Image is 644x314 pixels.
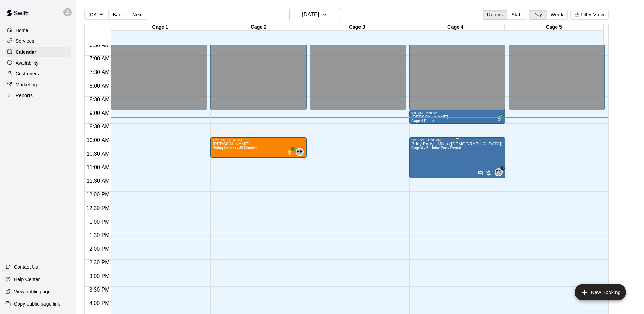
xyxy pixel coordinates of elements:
[16,81,37,88] p: Marketing
[478,170,483,176] svg: Has notes
[85,178,111,184] span: 11:30 AM
[529,10,547,20] button: Day
[496,115,503,122] span: All customers have paid
[296,148,304,156] div: Rafael Betances
[496,169,501,176] span: FD
[5,69,71,79] a: Customers
[88,232,111,238] span: 1:30 PM
[14,288,51,295] p: View public page
[85,205,111,211] span: 12:30 PM
[14,300,60,307] p: Copy public page link
[88,97,111,102] span: 8:30 AM
[507,10,526,20] button: Staff
[108,10,128,20] button: Back
[497,168,503,176] span: Front Desk & 1 other
[88,83,111,89] span: 8:00 AM
[406,24,505,31] div: Cage 4
[88,219,111,225] span: 1:00 PM
[411,119,435,123] span: Cage 4 Rental
[501,166,505,170] span: +1
[483,10,507,20] button: Rooms
[111,24,209,31] div: Cage 1
[5,58,71,68] a: Availability
[88,42,111,48] span: 6:30 AM
[411,138,503,142] div: 10:00 AM – 11:30 AM
[308,24,406,31] div: Cage 3
[213,138,305,142] div: 10:00 AM – 10:45 AM
[88,56,111,62] span: 7:00 AM
[5,47,71,57] a: Calendar
[5,80,71,90] a: Marketing
[570,10,608,20] button: Filter View
[210,137,307,158] div: 10:00 AM – 10:45 AM: Benjamin Southwick
[409,110,505,124] div: 9:00 AM – 9:30 AM: Trevor Jepma
[5,36,71,46] a: Services
[575,284,626,300] button: add
[88,287,111,293] span: 3:30 PM
[84,10,109,20] button: [DATE]
[88,260,111,265] span: 2:30 PM
[409,137,505,178] div: 10:00 AM – 11:30 AM: Bday Party - Miles (9yo)
[88,110,111,116] span: 9:00 AM
[16,49,36,55] p: Calendar
[495,168,503,176] div: Front Desk
[88,273,111,279] span: 3:00 PM
[85,192,111,197] span: 12:00 PM
[88,69,111,75] span: 7:30 AM
[85,137,111,143] span: 10:00 AM
[128,10,147,20] button: Next
[85,151,111,157] span: 10:30 AM
[213,146,257,150] span: Hitting Lesson - 45 Minutes
[5,25,71,35] a: Home
[14,264,38,271] p: Contact Us
[16,38,34,45] p: Services
[546,10,568,20] button: Week
[302,10,319,19] h6: [DATE]
[286,149,293,156] span: All customers have paid
[85,164,111,170] span: 11:00 AM
[411,146,461,150] span: Cage 4 - Birthday Party Rental
[209,24,308,31] div: Cage 2
[16,27,29,34] p: Home
[5,90,71,101] a: Reports
[297,149,302,155] span: RB
[88,246,111,252] span: 2:00 PM
[289,8,340,21] button: [DATE]
[16,70,39,77] p: Customers
[88,300,111,306] span: 4:00 PM
[88,124,111,129] span: 9:30 AM
[298,148,304,156] span: Rafael Betances
[505,24,603,31] div: Cage 5
[16,59,39,66] p: Availability
[16,92,33,99] p: Reports
[411,111,503,115] div: 9:00 AM – 9:30 AM
[14,276,40,283] p: Help Center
